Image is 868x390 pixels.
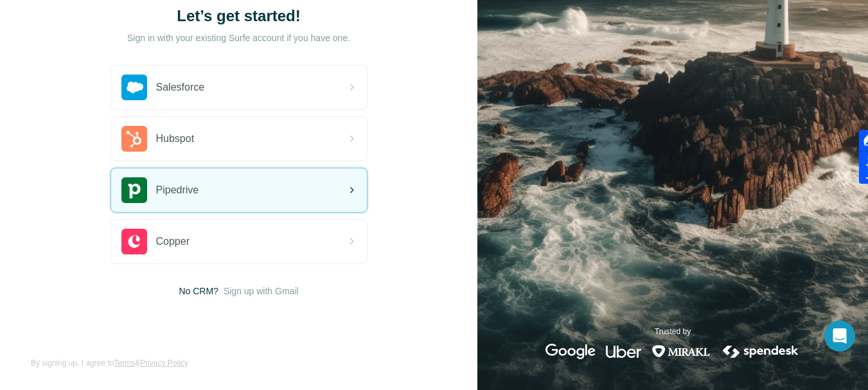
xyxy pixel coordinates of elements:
a: Privacy Policy [140,359,188,368]
span: Pipedrive [156,182,199,198]
img: copper's logo [121,229,147,254]
span: Hubspot [156,131,195,146]
span: Copper [156,234,190,249]
img: spendesk's logo [721,344,801,359]
h1: Let’s get started! [111,6,368,26]
span: By signing up, I agree to & [31,357,188,369]
img: salesforce's logo [121,75,147,100]
span: Salesforce [156,80,205,95]
span: No CRM? [179,285,218,297]
img: mirakl's logo [651,344,711,359]
img: pipedrive's logo [121,177,147,203]
img: hubspot's logo [121,126,147,152]
img: google's logo [545,344,596,359]
div: Open Intercom Messenger [824,321,855,351]
img: uber's logo [606,344,641,359]
button: Sign up with Gmail [224,285,299,297]
p: Sign in with your existing Surfe account if you have one. [127,31,350,44]
a: Terms [114,359,135,368]
p: Trusted by [655,326,691,337]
